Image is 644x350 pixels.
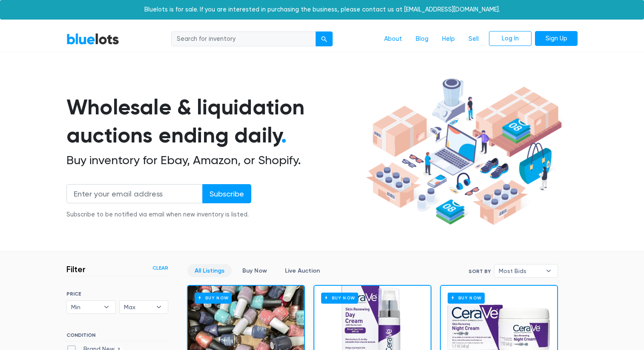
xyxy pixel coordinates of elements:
span: . [281,122,287,148]
a: Blog [409,31,435,47]
a: All Listings [187,264,232,277]
a: Live Auction [278,264,327,277]
h3: Filter [66,264,86,274]
h6: Buy Now [448,293,485,303]
img: hero-ee84e7d0318cb26816c560f6b4441b76977f77a177738b4e94f68c95b2b83dbb.png [363,74,565,229]
a: BlueLots [66,33,119,45]
h2: Buy inventory for Ebay, Amazon, or Shopify. [66,153,363,168]
input: Search for inventory [171,31,316,47]
h6: Buy Now [321,293,358,303]
a: About [377,31,409,47]
a: Sign Up [535,31,578,46]
div: Subscribe to be notified via email when new inventory is listed. [66,210,251,219]
span: Max [124,301,152,313]
b: ▾ [98,301,115,313]
span: Min [71,301,99,313]
a: Help [435,31,462,47]
label: Sort By [469,267,491,275]
input: Enter your email address [66,184,203,203]
a: Log In [489,31,532,46]
a: Sell [462,31,486,47]
h6: PRICE [66,291,168,297]
b: ▾ [150,301,168,313]
a: Clear [152,264,168,272]
h1: Wholesale & liquidation auctions ending daily [66,93,363,150]
b: ▾ [540,265,558,277]
h6: CONDITION [66,332,168,341]
a: Buy Now [235,264,274,277]
input: Subscribe [202,184,251,203]
span: Most Bids [499,265,541,277]
h6: Buy Now [195,293,232,303]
